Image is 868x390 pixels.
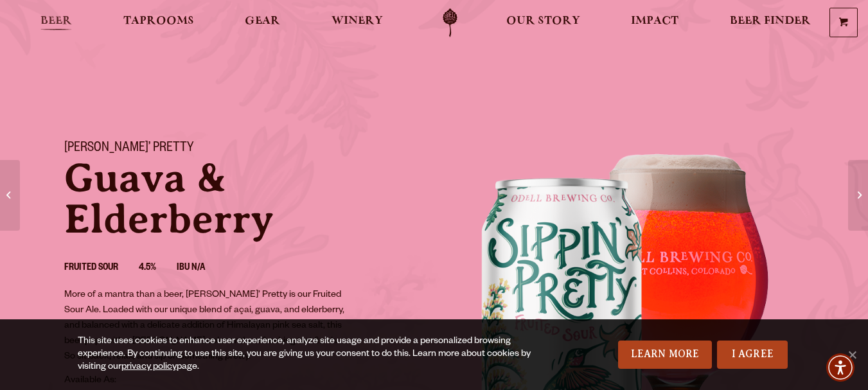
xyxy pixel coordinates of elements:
li: 4.5% [139,260,177,277]
a: privacy policy [121,362,177,373]
a: Our Story [498,8,589,37]
span: Gear [245,16,280,26]
div: Accessibility Menu [826,353,855,382]
a: Gear [236,8,288,37]
p: More of a mantra than a beer, [PERSON_NAME]’ Pretty is our Fruited Sour Ale. Loaded with our uniq... [64,288,348,365]
div: This site uses cookies to enhance user experience, analyze site usage and provide a personalized ... [78,335,560,374]
a: Taprooms [115,8,202,37]
a: Impact [623,8,687,37]
span: Our Story [506,16,580,26]
li: IBU N/A [177,260,226,277]
span: Impact [631,16,678,26]
h1: [PERSON_NAME]’ Pretty [64,141,419,157]
a: I Agree [717,341,788,369]
span: Taprooms [123,16,194,26]
li: Fruited Sour [64,260,139,277]
span: Beer Finder [730,16,811,26]
a: Learn More [618,341,713,369]
a: Winery [323,8,391,37]
a: Beer [32,8,80,37]
span: Beer [40,16,72,26]
a: Beer Finder [722,8,819,37]
a: Odell Home [426,8,474,37]
p: Guava & Elderberry [64,157,419,240]
span: Winery [332,16,383,26]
